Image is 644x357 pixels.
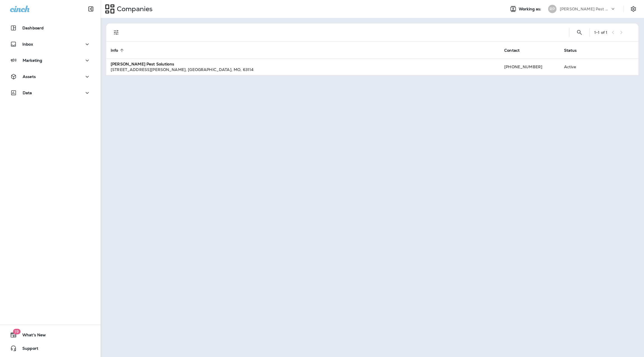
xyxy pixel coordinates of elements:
[560,7,610,11] p: [PERSON_NAME] Pest Solutions
[83,3,99,15] button: Collapse Sidebar
[504,48,520,53] span: Contact
[6,329,95,341] button: 19What's New
[111,62,174,67] strong: [PERSON_NAME] Pest Solutions
[6,55,95,66] button: Marketing
[574,27,585,38] button: Search Companies
[504,48,527,53] span: Contact
[13,329,20,334] span: 19
[594,30,607,35] div: 1 - 1 of 1
[23,58,42,63] p: Marketing
[628,4,638,14] button: Settings
[560,58,599,75] td: Active
[6,71,95,82] button: Assets
[519,7,543,11] span: Working as:
[6,343,95,354] button: Support
[6,87,95,98] button: Data
[6,39,95,50] button: Inbox
[111,48,118,53] span: Info
[17,333,46,339] span: What's New
[17,346,38,353] span: Support
[564,48,577,53] span: Status
[500,58,560,75] td: [PHONE_NUMBER]
[111,48,126,53] span: Info
[23,74,36,79] p: Assets
[6,22,95,34] button: Dashboard
[22,42,33,46] p: Inbox
[548,5,557,13] div: RP
[111,27,122,38] button: Filters
[111,67,495,72] div: [STREET_ADDRESS][PERSON_NAME] , [GEOGRAPHIC_DATA] , MO , 63114
[115,5,153,13] p: Companies
[23,91,32,95] p: Data
[22,26,44,30] p: Dashboard
[564,48,584,53] span: Status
